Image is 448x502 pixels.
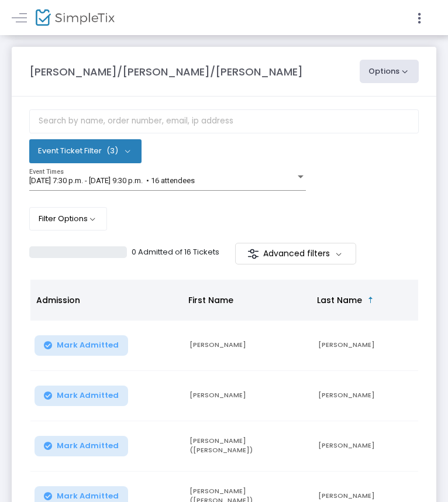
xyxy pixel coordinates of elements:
[36,294,80,306] span: Admission
[29,139,142,163] button: Event Ticket Filter(3)
[132,246,219,258] p: 0 Admitted of 16 Tickets
[366,295,375,305] span: Sortable
[317,294,362,306] span: Last Name
[311,321,440,371] td: [PERSON_NAME]
[29,207,107,231] button: Filter Options
[29,64,303,80] m-panel-title: [PERSON_NAME]/[PERSON_NAME]/[PERSON_NAME]
[235,243,356,264] m-button: Advanced filters
[35,436,128,456] button: Mark Admitted
[29,109,419,133] input: Search by name, order number, email, ip address
[106,146,118,156] span: (3)
[57,491,119,501] span: Mark Admitted
[35,386,128,406] button: Mark Admitted
[182,421,311,472] td: [PERSON_NAME] ([PERSON_NAME])
[57,441,119,451] span: Mark Admitted
[57,391,119,400] span: Mark Admitted
[182,371,311,421] td: [PERSON_NAME]
[311,421,440,472] td: [PERSON_NAME]
[57,341,119,350] span: Mark Admitted
[360,60,419,83] button: Options
[29,176,195,185] span: [DATE] 7:30 p.m. - [DATE] 9:30 p.m. • 16 attendees
[311,371,440,421] td: [PERSON_NAME]
[188,294,233,306] span: First Name
[247,248,259,260] img: filter
[35,335,128,356] button: Mark Admitted
[182,321,311,371] td: [PERSON_NAME]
